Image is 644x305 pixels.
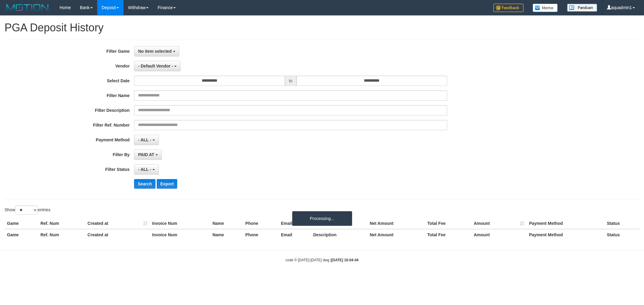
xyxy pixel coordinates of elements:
th: Email [279,229,311,240]
img: panduan.png [567,4,597,12]
button: No item selected [134,46,179,56]
th: Status [604,218,639,229]
th: Game [5,218,38,229]
button: PAID AT [134,149,162,160]
th: Amount [471,218,527,229]
th: Invoice Num [150,218,210,229]
th: Status [604,229,639,240]
th: Total Fee [425,229,471,240]
th: Payment Method [527,218,604,229]
th: Name [210,229,243,240]
th: Email [279,218,311,229]
th: Net Amount [367,229,425,240]
th: Payment Method [527,229,604,240]
img: Button%20Memo.svg [533,4,558,12]
span: - ALL - [138,167,151,172]
strong: [DATE] 16:04:44 [331,258,358,262]
select: Showentries [15,206,38,215]
span: PAID AT [138,152,154,157]
img: Feedback.jpg [493,4,524,12]
th: Game [5,229,38,240]
small: code © [DATE]-[DATE] dwg | [286,258,359,262]
label: Show entries [5,206,50,215]
th: Created at [85,218,150,229]
th: Ref. Num [38,218,85,229]
th: Phone [243,229,279,240]
div: Processing... [292,211,352,226]
th: Invoice Num [150,229,210,240]
th: Total Fee [425,218,471,229]
th: Net Amount [367,218,425,229]
button: - ALL - [134,164,159,175]
button: Export [157,179,177,189]
button: Search [134,179,155,189]
h1: PGA Deposit History [5,22,639,34]
th: Created at [85,229,150,240]
button: - ALL - [134,135,159,145]
span: to [285,76,296,86]
button: - Default Vendor - [134,61,181,71]
span: - Default Vendor - [138,64,173,68]
span: No item selected [138,49,171,54]
span: - ALL - [138,137,151,142]
th: Name [210,218,243,229]
th: Phone [243,218,279,229]
th: Amount [471,229,527,240]
th: Ref. Num [38,229,85,240]
img: MOTION_logo.png [5,3,50,12]
th: Description [311,229,367,240]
